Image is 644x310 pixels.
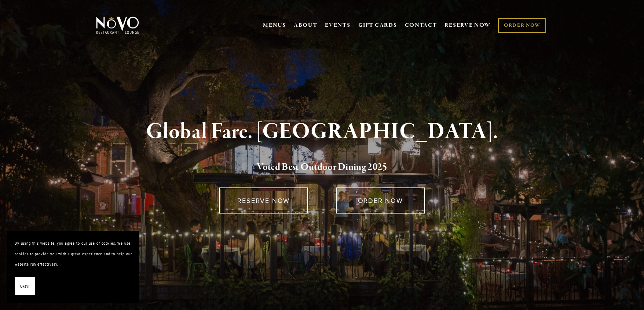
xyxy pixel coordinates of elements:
a: GIFT CARDS [358,18,397,32]
section: Cookie banner [7,231,139,303]
h2: 5 [108,160,536,175]
p: By using this website, you agree to our use of cookies. We use cookies to provide you with a grea... [15,238,132,270]
a: ABOUT [294,22,318,29]
button: Okay! [15,277,35,296]
a: ORDER NOW [336,187,425,214]
a: RESERVE NOW [219,187,308,214]
a: MENUS [263,22,286,29]
a: Voted Best Outdoor Dining 202 [257,161,382,175]
img: Novo Restaurant &amp; Lounge [95,16,140,34]
a: ORDER NOW [498,18,546,33]
span: Okay! [20,281,29,292]
a: RESERVE NOW [444,18,491,32]
strong: Global Fare. [GEOGRAPHIC_DATA]. [146,118,498,146]
a: CONTACT [405,18,437,32]
a: EVENTS [325,22,350,29]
